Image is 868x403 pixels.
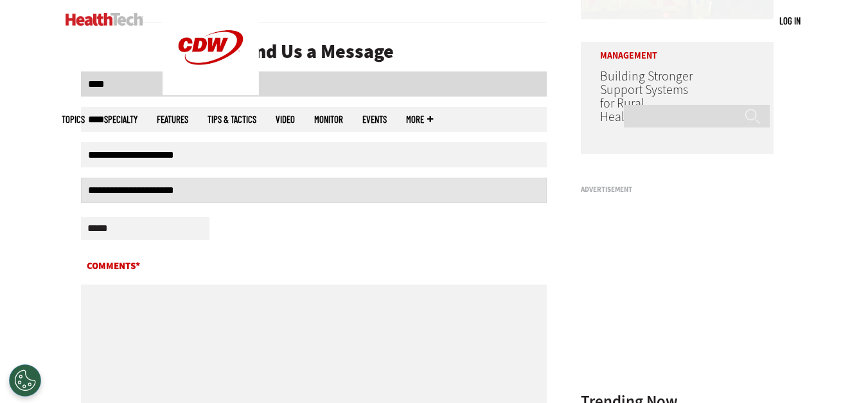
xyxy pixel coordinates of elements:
[62,115,85,124] span: Topics
[314,115,343,124] a: MonITor
[779,14,801,28] div: User menu
[9,364,41,397] div: Cookies Settings
[779,15,801,26] a: Log in
[276,115,295,124] a: Video
[9,364,41,397] button: Open Preferences
[104,115,137,124] span: Specialty
[406,115,433,124] span: More
[208,115,256,124] a: Tips & Tactics
[81,258,547,279] label: Comments*
[581,186,774,193] h3: Advertisement
[163,85,259,98] a: CDW
[581,198,774,359] iframe: advertisement
[157,115,188,124] a: Features
[362,115,387,124] a: Events
[66,13,143,26] img: Home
